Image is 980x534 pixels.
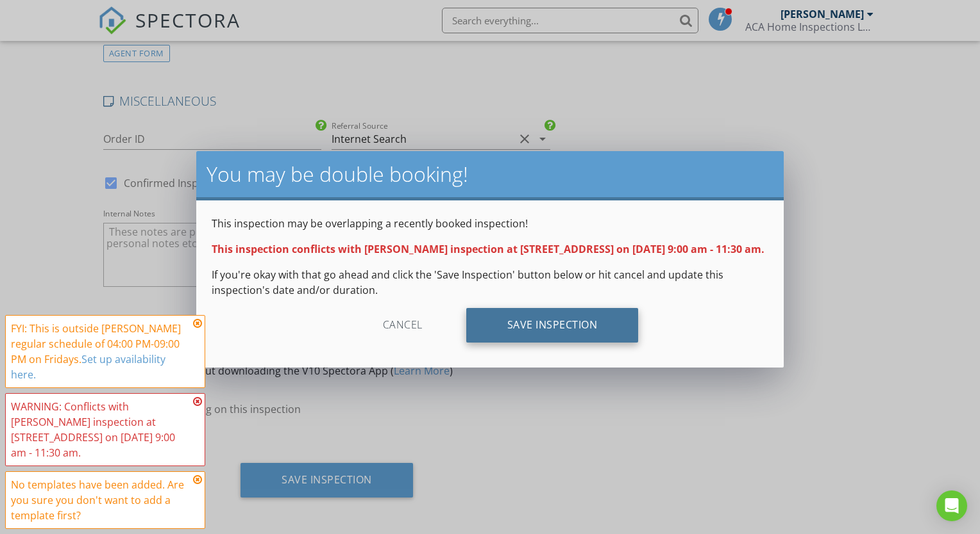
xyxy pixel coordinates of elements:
div: No templates have been added. Are you sure you don't want to add a template first? [11,477,189,523]
div: Save Inspection [466,308,639,343]
div: Open Intercom Messenger [936,490,967,521]
p: This inspection may be overlapping a recently booked inspection! [212,216,769,231]
div: FYI: This is outside [PERSON_NAME] regular schedule of 04:00 PM-09:00 PM on Fridays. [11,321,189,382]
div: Cancel [342,308,464,343]
strong: This inspection conflicts with [PERSON_NAME] inspection at [STREET_ADDRESS] on [DATE] 9:00 am - 1... [212,242,765,256]
h2: You may be double booking! [207,161,774,187]
p: If you're okay with that go ahead and click the 'Save Inspection' button below or hit cancel and ... [212,267,769,298]
a: Set up availability here. [11,352,165,382]
div: WARNING: Conflicts with [PERSON_NAME] inspection at [STREET_ADDRESS] on [DATE] 9:00 am - 11:30 am. [11,399,189,460]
